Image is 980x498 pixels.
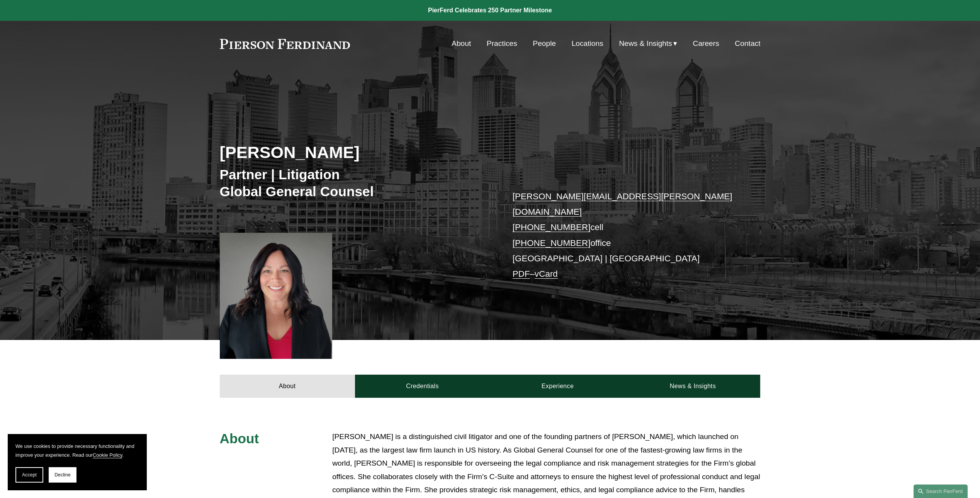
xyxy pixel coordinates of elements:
section: Cookie banner [8,434,147,490]
a: Locations [572,36,603,51]
a: Credentials [355,375,490,398]
a: Cookie Policy [93,452,122,458]
a: Contact [735,36,760,51]
h2: [PERSON_NAME] [220,142,490,162]
a: PDF [513,269,530,279]
a: vCard [535,269,558,279]
a: About [220,375,355,398]
a: Careers [693,36,719,51]
h3: Partner | Litigation Global General Counsel [220,166,490,200]
a: [PERSON_NAME][EMAIL_ADDRESS][PERSON_NAME][DOMAIN_NAME] [513,192,732,217]
a: People [533,36,556,51]
p: We use cookies to provide necessary functionality and improve your experience. Read our . [15,442,139,459]
button: Decline [49,467,76,483]
a: Search this site [914,485,968,498]
a: Practices [487,36,517,51]
p: cell office [GEOGRAPHIC_DATA] | [GEOGRAPHIC_DATA] – [513,189,738,282]
a: [PHONE_NUMBER] [513,238,591,248]
span: Accept [22,472,37,478]
span: News & Insights [619,37,672,50]
a: folder dropdown [619,36,677,51]
button: Accept [15,467,43,483]
span: About [220,431,259,446]
a: Experience [490,375,625,398]
a: About [452,36,471,51]
a: [PHONE_NUMBER] [513,222,591,232]
span: Decline [54,472,71,478]
a: News & Insights [625,375,760,398]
